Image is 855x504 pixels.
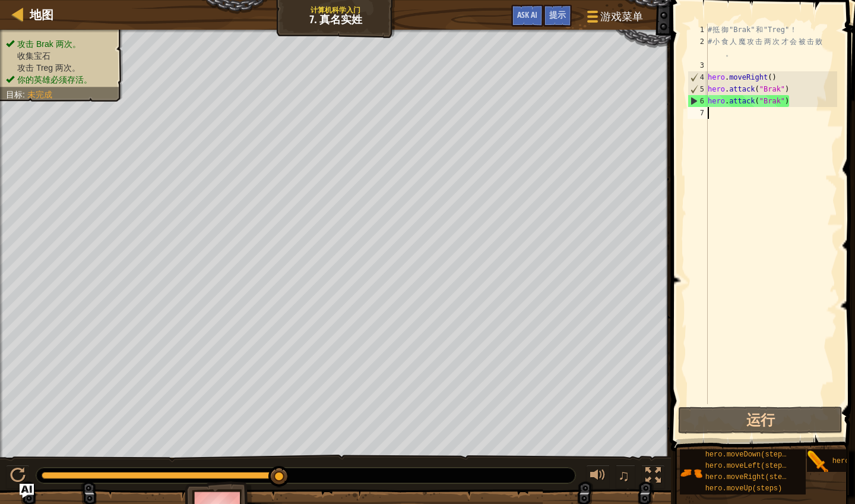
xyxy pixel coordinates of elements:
div: 4 [688,71,708,83]
span: : [23,90,27,99]
li: 你的英雄必须存活。 [6,74,114,86]
div: 1 [688,24,708,36]
div: 3 [688,59,708,71]
span: 游戏菜单 [600,9,643,24]
li: 收集宝石 [6,50,114,62]
span: 攻击 Treg 两次。 [17,63,80,73]
div: 2 [688,36,708,59]
span: 提示 [549,9,566,20]
span: Ask AI [517,9,537,20]
button: Ask AI [20,484,34,498]
span: ♫ [618,467,630,484]
span: 收集宝石 [17,51,50,61]
img: portrait.png [807,451,829,473]
span: 攻击 Brak 两次。 [17,39,81,49]
span: 未完成 [27,90,52,99]
span: hero.moveLeft(steps) [705,462,791,470]
div: 6 [688,95,708,107]
button: Ask AI [511,5,543,27]
span: 你的英雄必须存活。 [17,75,92,84]
li: 攻击 Treg 两次。 [6,62,114,74]
li: 攻击 Brak 两次。 [6,38,114,50]
div: 5 [688,83,708,95]
span: hero.moveUp(steps) [705,484,783,493]
button: ♫ [616,465,636,489]
span: 目标 [6,90,23,99]
div: 7 [688,107,708,119]
span: hero.moveDown(steps) [705,451,791,459]
button: 运行 [678,407,843,434]
button: ⌘ + P: Play [6,465,30,489]
button: 游戏菜单 [578,5,650,33]
span: hero.moveRight(steps) [705,473,795,481]
button: 切换全屏 [641,465,665,489]
span: 地图 [30,7,53,23]
button: 音量调节 [586,465,610,489]
img: portrait.png [680,462,702,484]
a: 地图 [24,7,53,23]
